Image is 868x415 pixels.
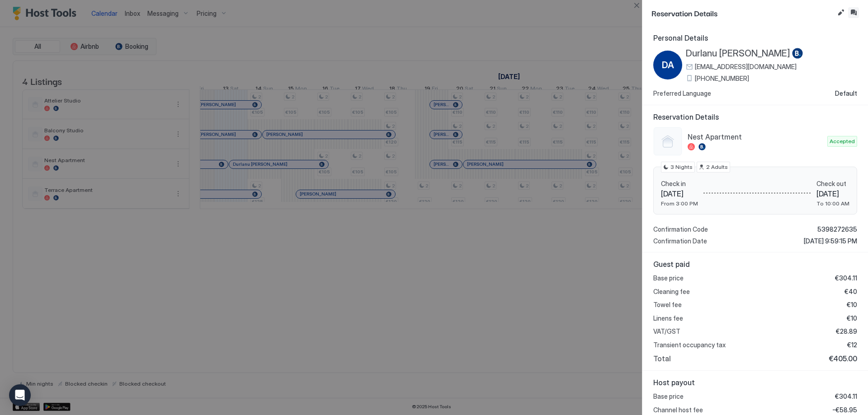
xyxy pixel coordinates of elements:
span: Confirmation Code [653,225,708,233]
span: From 3:00 PM [661,200,698,207]
span: 5398272635 [817,225,857,233]
span: [DATE] 9:59:15 PM [804,237,857,245]
span: VAT/GST [653,327,680,336]
span: Base price [653,392,684,401]
span: To 10:00 AM [816,200,849,207]
span: 2 Adults [706,163,728,171]
button: Inbox [848,7,859,18]
span: €28.89 [836,327,857,336]
span: [EMAIL_ADDRESS][DOMAIN_NAME] [695,63,797,71]
span: €10 [847,314,857,322]
span: €304.11 [835,392,857,401]
span: €40 [844,288,857,296]
span: -€58.95 [832,406,857,414]
span: Reservation Details [651,7,834,19]
button: Edit reservation [835,7,846,18]
span: Default [835,89,857,98]
span: [PHONE_NUMBER] [695,75,749,83]
span: €10 [847,301,857,309]
span: €12 [847,341,857,349]
span: Total [653,354,671,363]
span: €304.11 [835,274,857,282]
span: Towel fee [653,301,682,309]
span: Personal Details [653,33,857,42]
span: 3 Nights [670,163,693,171]
span: Host payout [653,378,857,387]
span: Confirmation Date [653,237,707,245]
span: [DATE] [816,189,849,198]
span: Accepted [830,137,855,145]
span: Preferred Language [653,89,711,98]
span: Check out [816,180,849,188]
div: Open Intercom Messenger [9,384,31,406]
span: Channel host fee [653,406,703,414]
span: Base price [653,274,684,282]
span: Cleaning fee [653,288,690,296]
span: Reservation Details [653,112,857,121]
span: [DATE] [661,189,698,198]
span: €405.00 [829,354,857,363]
span: Check in [661,180,698,188]
span: DA [662,58,674,72]
span: Guest paid [653,260,857,269]
span: Durlanu [PERSON_NAME] [686,48,790,59]
span: Linens fee [653,314,683,322]
span: Nest Apartment [688,132,824,141]
span: Transient occupancy tax [653,341,726,349]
